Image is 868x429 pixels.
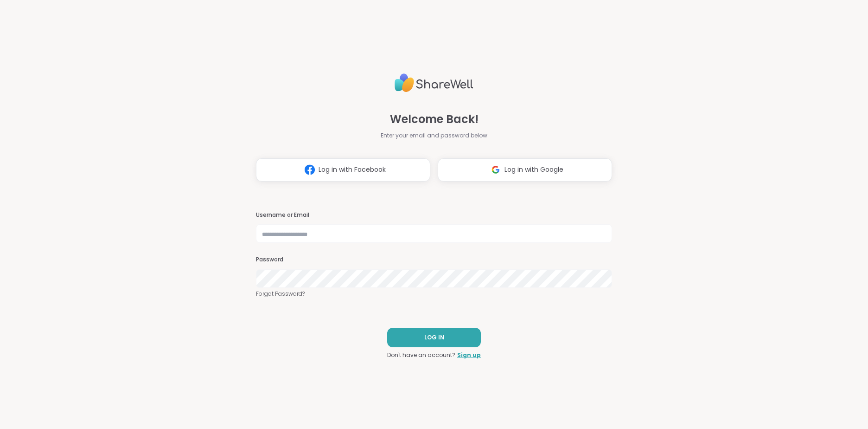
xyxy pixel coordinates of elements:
button: Log in with Google [438,158,612,182]
a: Forgot Password? [256,290,612,298]
span: Enter your email and password below [381,131,487,140]
span: Don't have an account? [387,351,455,359]
span: Log in with Facebook [319,165,386,175]
span: Log in with Google [504,165,563,175]
h3: Password [256,256,612,264]
button: LOG IN [387,328,481,347]
button: Log in with Facebook [256,158,430,182]
h3: Username or Email [256,211,612,219]
span: Welcome Back! [390,111,479,128]
span: LOG IN [424,333,444,342]
img: ShareWell Logomark [487,161,504,178]
img: ShareWell Logomark [301,161,319,178]
img: ShareWell Logo [395,70,473,96]
a: Sign up [457,351,481,359]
